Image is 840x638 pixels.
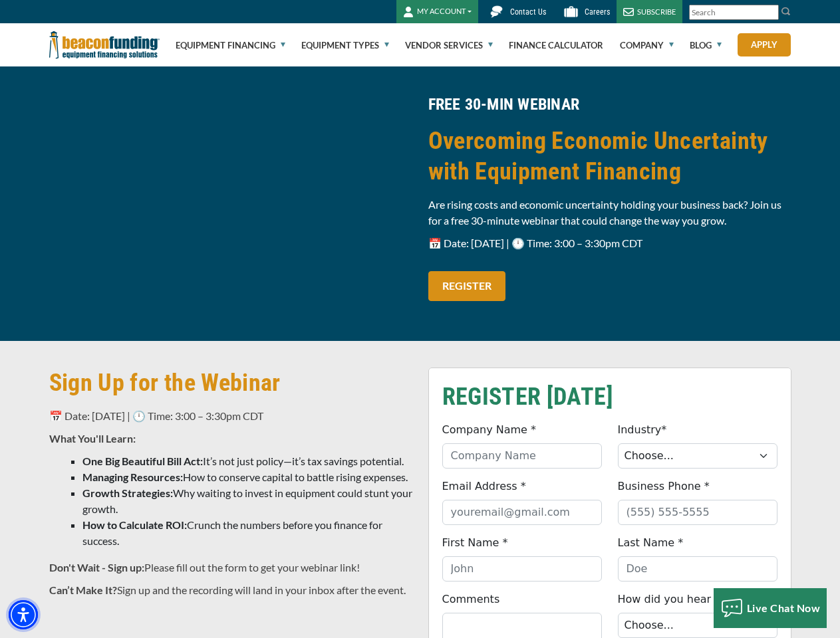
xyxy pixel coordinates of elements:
[781,6,791,17] img: Search
[442,500,602,525] input: youremail@gmail.com
[689,5,779,20] input: Search
[428,271,505,301] a: REGISTER
[618,422,667,438] label: Industry*
[49,561,144,574] strong: Don't Wait - Sign up:
[714,588,827,628] button: Live Chat Now
[405,24,493,66] a: Vendor Services
[509,24,603,66] a: Finance Calculator
[428,126,791,187] h2: Overcoming Economic Uncertainty with Equipment Financing
[428,93,791,116] h4: FREE 30-MIN WEBINAR
[765,7,775,18] a: Clear search text
[618,500,777,525] input: (555) 555-5555
[442,556,602,582] input: John
[428,235,791,251] p: 📅 Date: [DATE] | 🕛 Time: 3:00 – 3:30pm CDT
[49,432,136,445] strong: What You'll Learn:
[618,535,684,551] label: Last Name *
[82,471,183,483] strong: Managing Resources:
[442,422,537,438] label: Company Name *
[49,582,412,598] p: Sign up and the recording will land in your inbox after the event.
[82,518,187,531] strong: How to Calculate ROI:
[428,197,791,229] p: Are rising costs and economic uncertainty holding your business back? Join us for a free 30-minut...
[82,469,412,485] li: How to conserve capital to battle rising expenses.
[82,486,173,499] strong: Growth Strategies:
[442,591,500,607] label: Comments
[82,453,412,469] li: It’s not just policy—it’s tax savings potential.
[82,455,203,467] strong: One Big Beautiful Bill Act:
[82,517,412,549] li: Crunch the numbers before you finance for success.
[618,556,777,582] input: Doe
[585,7,610,17] span: Careers
[49,584,117,596] strong: Can’t Make It?
[442,535,508,551] label: First Name *
[442,478,526,494] label: Email Address *
[620,24,674,66] a: Company
[690,24,722,66] a: Blog
[49,93,412,297] iframe: How To Use Financing To Beat Economic Uncertainty Today
[510,7,546,17] span: Contact Us
[49,23,160,66] img: Beacon Funding Corporation logo
[49,368,412,398] h2: Sign Up for the Webinar
[49,408,412,424] p: 📅 Date: [DATE] | 🕛 Time: 3:00 – 3:30pm CDT
[82,485,412,517] li: Why waiting to invest in equipment could stunt your growth.
[9,600,38,629] div: Accessibility Menu
[176,24,285,66] a: Equipment Financing
[618,478,710,494] label: Business Phone *
[442,381,777,412] h2: REGISTER [DATE]
[747,601,821,614] span: Live Chat Now
[49,560,412,576] p: Please fill out the form to get your webinar link!
[301,24,389,66] a: Equipment Types
[618,591,775,607] label: How did you hear about us? *
[442,443,602,469] input: Company Name
[738,33,791,56] a: Apply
